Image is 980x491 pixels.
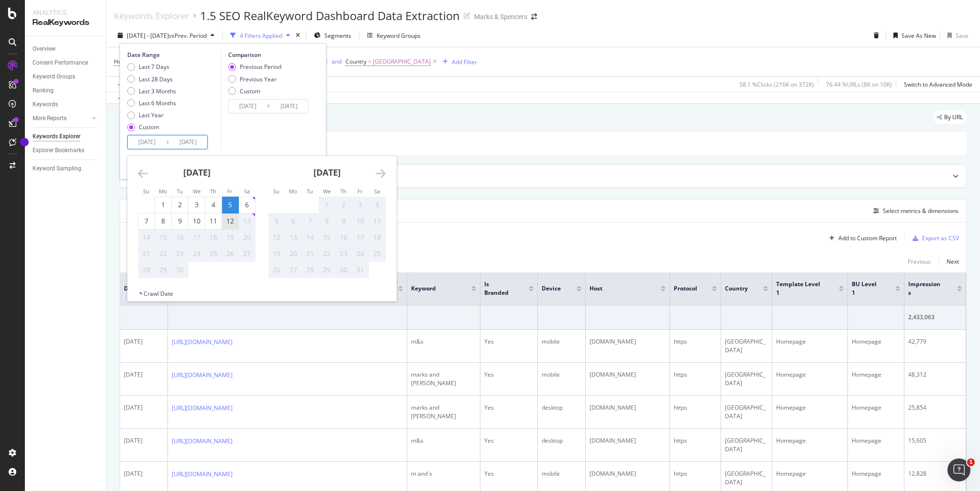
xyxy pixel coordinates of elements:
div: [DOMAIN_NAME] [590,370,666,379]
div: Previous Period [228,63,281,71]
td: Not available. Sunday, September 14, 2025 [138,229,155,245]
div: Last 7 Days [139,63,169,71]
a: [URL][DOMAIN_NAME] [172,370,233,380]
span: By URL [944,114,963,120]
div: Export as CSV [922,234,959,242]
span: Device [542,284,562,293]
div: 11 [369,216,385,226]
div: 18 [205,233,222,242]
td: Not available. Monday, October 13, 2025 [285,229,302,245]
td: Not available. Tuesday, October 14, 2025 [302,229,319,245]
td: Not available. Wednesday, October 15, 2025 [319,229,335,245]
div: 15 [155,233,171,242]
td: Not available. Monday, October 20, 2025 [285,245,302,262]
small: Su [273,188,279,195]
button: Next [947,256,959,268]
input: End Date [270,100,308,113]
span: Is Branded [484,280,514,297]
div: 48,312 [908,370,962,379]
div: 13 [285,233,301,242]
a: Keywords [33,100,99,110]
div: mobile [542,469,581,478]
td: Choose Friday, September 12, 2025 as your check-out date. It’s available. [222,213,239,229]
div: 4 [369,200,385,210]
span: Template Level 1 [776,280,824,297]
td: Not available. Monday, September 29, 2025 [155,262,172,278]
td: Choose Saturday, September 6, 2025 as your check-out date. It’s available. [239,197,256,213]
div: Custom [127,123,176,131]
div: 17 [189,233,205,242]
div: 24 [189,249,205,258]
td: Choose Tuesday, September 9, 2025 as your check-out date. It’s available. [172,213,189,229]
a: Explorer Bookmarks [33,145,99,156]
div: 31 [352,265,368,275]
small: We [193,188,200,195]
td: Not available. Monday, October 6, 2025 [285,213,302,229]
div: 23 [335,249,352,258]
div: 22 [319,249,335,258]
div: Move backward to switch to the previous month. [138,167,148,179]
div: 29 [319,265,335,275]
div: Save As New [902,32,936,40]
div: 15,605 [908,436,962,445]
small: Mo [159,188,167,195]
div: [DOMAIN_NAME] [590,469,666,478]
button: Switch to Advanced Mode [900,77,972,92]
div: 14 [138,233,155,242]
div: [DOMAIN_NAME] [590,403,666,412]
span: BU Level 1 [852,280,881,297]
div: 26 [268,265,285,275]
button: Apply [114,77,142,92]
div: marks and [PERSON_NAME] [411,370,476,388]
div: 20 [285,249,301,258]
td: Not available. Monday, October 27, 2025 [285,262,302,278]
div: https [674,436,717,445]
div: 1 [155,200,171,210]
td: Not available. Friday, September 26, 2025 [222,245,239,262]
td: Not available. Tuesday, October 28, 2025 [302,262,319,278]
div: 18 [369,233,385,242]
small: Sa [374,188,380,195]
div: Keywords Explorer [33,132,80,142]
button: Segments [310,28,355,43]
div: [DATE] [124,469,164,478]
div: 10 [189,216,205,226]
div: desktop [542,403,581,412]
td: Not available. Saturday, September 13, 2025 [239,213,256,229]
div: 30 [335,265,352,275]
td: Not available. Wednesday, October 1, 2025 [319,197,335,213]
div: 28 [138,265,155,275]
div: Yes [484,337,534,346]
div: 3 [189,200,205,210]
div: Marks & Spencers [474,12,527,22]
a: Keyword Sampling [33,164,99,174]
div: Last 3 Months [139,87,176,95]
div: 2 [335,200,352,210]
div: Content Performance [33,58,88,68]
div: 58.1 % Clicks ( 216K on 372K ) [739,80,814,89]
div: 5 [222,200,238,210]
td: Choose Thursday, September 11, 2025 as your check-out date. It’s available. [205,213,222,229]
div: 12 [222,216,238,226]
div: Homepage [776,469,844,478]
small: Tu [307,188,313,195]
td: Choose Wednesday, September 10, 2025 as your check-out date. It’s available. [189,213,205,229]
span: Country [725,284,749,293]
a: Keyword Groups [33,72,99,82]
div: [GEOGRAPHIC_DATA] [725,370,768,388]
td: Not available. Tuesday, September 23, 2025 [172,245,189,262]
button: Add to Custom Report [825,231,897,246]
div: 30 [172,265,188,275]
div: Comparison [228,51,312,59]
div: 27 [239,249,255,258]
div: 25 [205,249,222,258]
a: [URL][DOMAIN_NAME] [172,337,233,347]
div: 16 [335,233,352,242]
div: 7 [302,216,318,226]
div: Keyword Groups [33,72,75,82]
a: [URL][DOMAIN_NAME] [172,469,233,479]
div: https [674,337,717,346]
div: Custom [139,123,159,131]
span: = [368,57,371,66]
div: 1 [319,200,335,210]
